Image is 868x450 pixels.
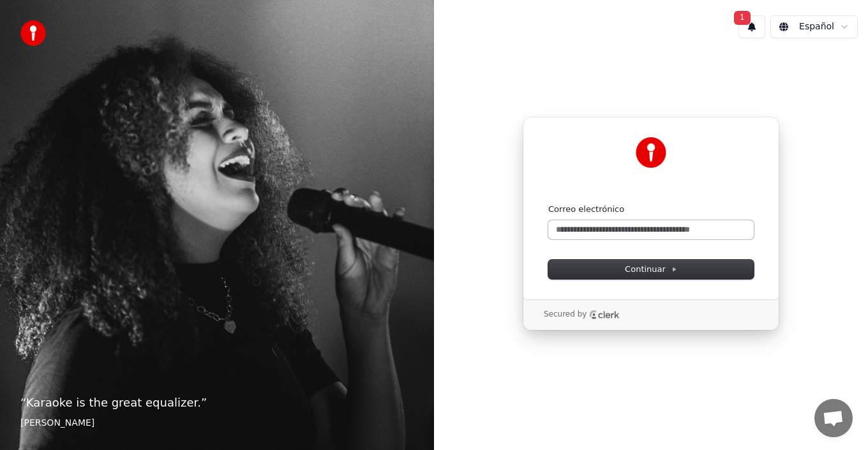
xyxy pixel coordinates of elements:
[20,417,414,430] footer: [PERSON_NAME]
[734,11,751,25] span: 1
[548,204,624,215] label: Correo electrónico
[589,310,620,319] a: Clerk logo
[548,260,754,279] button: Continuar
[636,137,666,168] img: Youka
[738,15,765,38] button: 1
[625,264,677,275] span: Continuar
[814,399,853,437] div: Chat abierto
[20,394,414,412] p: “ Karaoke is the great equalizer. ”
[20,20,46,46] img: youka
[544,310,587,320] p: Secured by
